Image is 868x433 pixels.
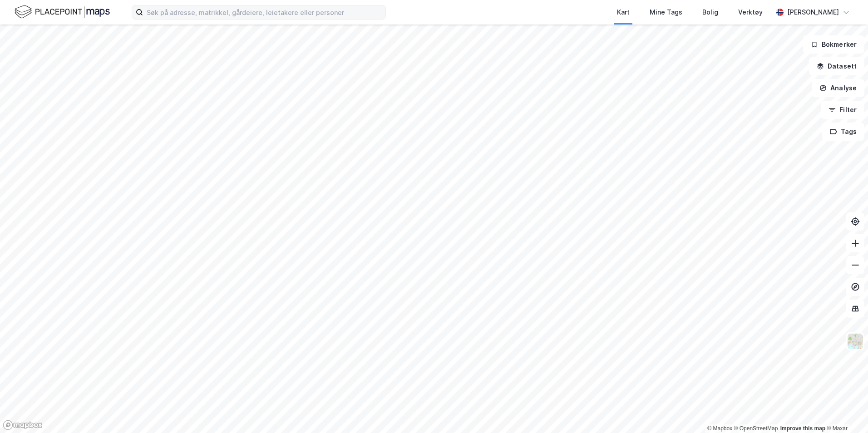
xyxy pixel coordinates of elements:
[738,7,763,18] div: Verktøy
[823,389,868,433] iframe: Chat Widget
[650,7,682,18] div: Mine Tags
[617,7,630,18] div: Kart
[15,4,110,20] img: logo.f888ab2527a4732fd821a326f86c7f29.svg
[702,7,718,18] div: Bolig
[823,389,868,433] div: Kontrollprogram for chat
[143,5,385,19] input: Søk på adresse, matrikkel, gårdeiere, leietakere eller personer
[787,7,839,18] div: [PERSON_NAME]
